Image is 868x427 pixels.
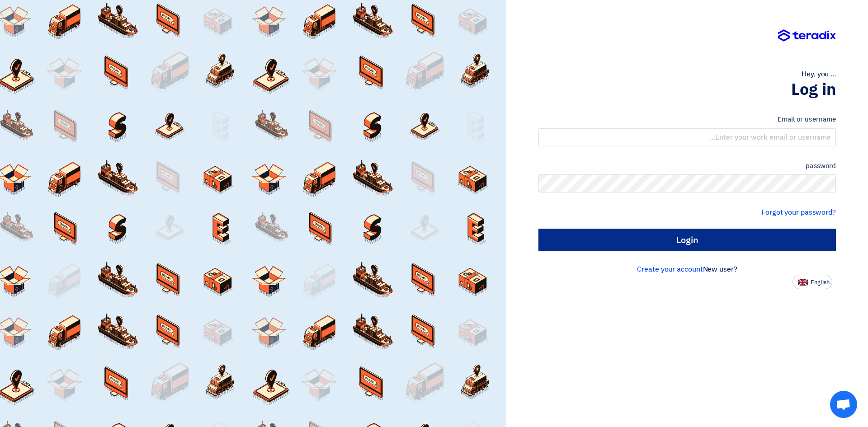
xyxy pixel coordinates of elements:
font: Email or username [778,114,836,124]
font: Log in [791,77,836,102]
a: Create your account [637,264,703,275]
img: en-US.png [798,279,808,286]
div: Open chat [830,391,857,418]
a: Forgot your password? [761,207,836,218]
img: Teradix logo [778,29,836,42]
input: Login [538,229,836,251]
font: New user? [703,264,737,275]
font: English [811,278,830,286]
font: Hey, you ... [802,69,836,80]
font: password [806,161,836,171]
input: Enter your work email or username... [538,128,836,146]
button: English [793,275,832,289]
